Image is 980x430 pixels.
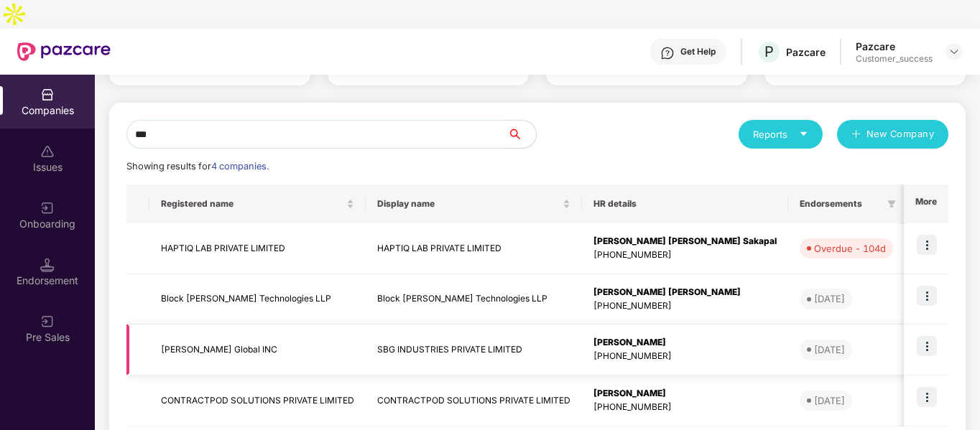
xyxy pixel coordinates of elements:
span: plus [851,129,861,141]
img: icon [917,235,937,255]
img: icon [917,286,937,306]
td: Block [PERSON_NAME] Technologies LLP [366,274,582,325]
span: Display name [377,198,560,210]
div: [PERSON_NAME] [PERSON_NAME] Sakapal [593,235,777,248]
div: Customer_success [856,53,933,65]
img: svg+xml;base64,PHN2ZyBpZD0iSGVscC0zMngzMiIgeG1sbnM9Imh0dHA6Ly93d3cudzMub3JnLzIwMDAvc3ZnIiB3aWR0aD... [660,46,675,60]
span: New Company [866,127,935,141]
td: HAPTIQ LAB PRIVATE LIMITED [366,223,582,274]
span: Showing results for [126,161,269,172]
img: svg+xml;base64,PHN2ZyB3aWR0aD0iMjAiIGhlaWdodD0iMjAiIHZpZXdCb3g9IjAgMCAyMCAyMCIgZmlsbD0ibm9uZSIgeG... [40,314,55,329]
th: More [904,184,948,223]
td: CONTRACTPOD SOLUTIONS PRIVATE LIMITED [149,375,366,426]
button: search [507,120,537,149]
span: search [507,128,536,140]
div: [DATE] [814,291,845,306]
th: Registered name [149,184,366,223]
td: CONTRACTPOD SOLUTIONS PRIVATE LIMITED [366,375,582,426]
img: svg+xml;base64,PHN2ZyBpZD0iQ29tcGFuaWVzIiB4bWxucz0iaHR0cDovL3d3dy53My5vcmcvMjAwMC9zdmciIHdpZHRoPS... [40,88,55,102]
td: SBG INDUSTRIES PRIVATE LIMITED [366,324,582,375]
div: Pazcare [856,39,933,53]
button: plusNew Company [837,120,948,149]
th: HR details [582,184,788,223]
img: icon [917,336,937,356]
div: [DATE] [814,393,845,408]
div: Get Help [680,46,716,57]
span: 4 companies. [211,161,269,172]
img: svg+xml;base64,PHN2ZyB3aWR0aD0iMjAiIGhlaWdodD0iMjAiIHZpZXdCb3g9IjAgMCAyMCAyMCIgZmlsbD0ibm9uZSIgeG... [40,201,55,215]
div: [DATE] [814,342,845,357]
div: [PHONE_NUMBER] [593,401,777,414]
div: [PHONE_NUMBER] [593,350,777,363]
div: [PHONE_NUMBER] [593,248,777,262]
img: New Pazcare Logo [17,42,111,61]
td: Block [PERSON_NAME] Technologies LLP [149,274,366,325]
div: [PERSON_NAME] [593,336,777,350]
img: svg+xml;base64,PHN2ZyB3aWR0aD0iMTQuNSIgaGVpZ2h0PSIxNC41IiB2aWV3Qm94PSIwIDAgMTYgMTYiIGZpbGw9Im5vbm... [40,258,55,272]
span: caret-down [799,129,808,139]
td: HAPTIQ LAB PRIVATE LIMITED [149,223,366,274]
div: Reports [753,127,808,141]
span: Endorsements [800,198,882,210]
span: filter [887,200,896,208]
div: [PHONE_NUMBER] [593,299,777,313]
span: Registered name [161,198,343,210]
div: Overdue - 104d [814,241,886,256]
div: Pazcare [786,45,826,59]
img: icon [917,387,937,407]
span: P [764,43,774,60]
th: Display name [366,184,582,223]
div: [PERSON_NAME] [PERSON_NAME] [593,286,777,299]
div: [PERSON_NAME] [593,387,777,401]
img: svg+xml;base64,PHN2ZyBpZD0iSXNzdWVzX2Rpc2FibGVkIiB4bWxucz0iaHR0cDovL3d3dy53My5vcmcvMjAwMC9zdmciIH... [40,144,55,159]
td: [PERSON_NAME] Global INC [149,324,366,375]
span: filter [884,195,899,212]
img: svg+xml;base64,PHN2ZyBpZD0iRHJvcGRvd24tMzJ4MzIiIHhtbG5zPSJodHRwOi8vd3d3LnczLm9yZy8yMDAwL3N2ZyIgd2... [948,46,960,57]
